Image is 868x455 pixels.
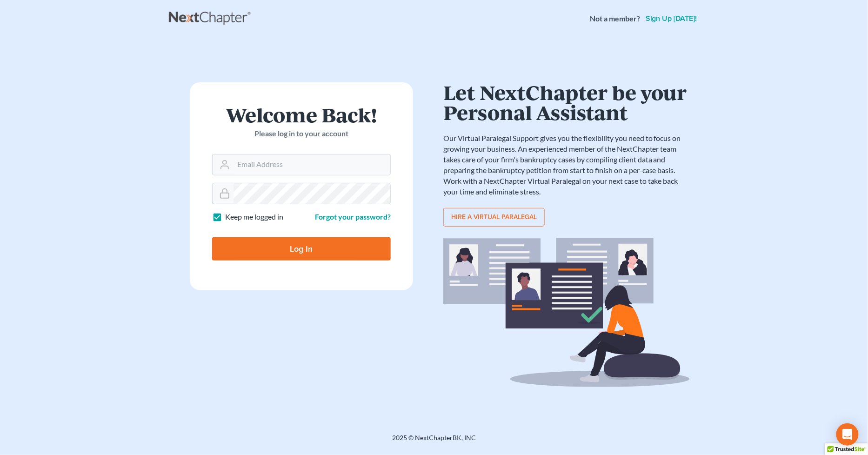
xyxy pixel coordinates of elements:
strong: Not a member? [590,13,640,24]
div: Open Intercom Messenger [836,423,859,446]
a: Hire a virtual paralegal [443,208,545,227]
label: Keep me logged in [225,212,283,222]
img: virtual_paralegal_bg-b12c8cf30858a2b2c02ea913d52db5c468ecc422855d04272ea22d19010d70dc.svg [443,238,690,387]
h1: Welcome Back! [212,105,391,125]
input: Log In [212,237,391,261]
a: Forgot your password? [315,212,391,221]
p: Please log in to your account [212,128,391,139]
h1: Let NextChapter be your Personal Assistant [443,82,690,122]
a: Sign up [DATE]! [644,15,699,22]
input: Email Address [234,154,390,175]
p: Our Virtual Paralegal Support gives you the flexibility you need to focus on growing your busines... [443,133,690,197]
div: 2025 © NextChapterBK, INC [169,433,699,450]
